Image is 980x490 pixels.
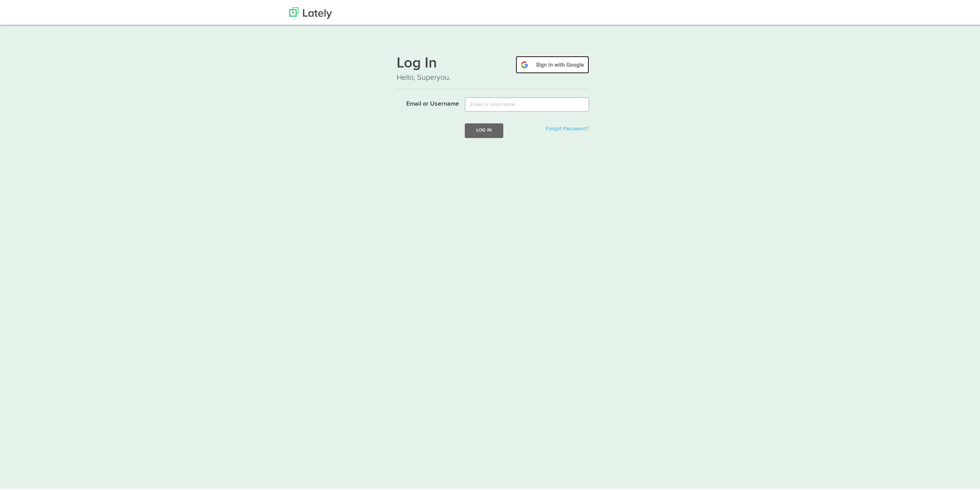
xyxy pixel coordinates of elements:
input: Email or Username [465,96,589,110]
img: Lately [289,6,332,17]
button: Log In [465,122,503,136]
h1: Log In [397,54,589,71]
img: google-signin.png [516,54,589,72]
a: Forgot Password? [546,125,588,130]
label: Email or Username [391,96,459,107]
p: Hello, Superyou. [397,71,589,82]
